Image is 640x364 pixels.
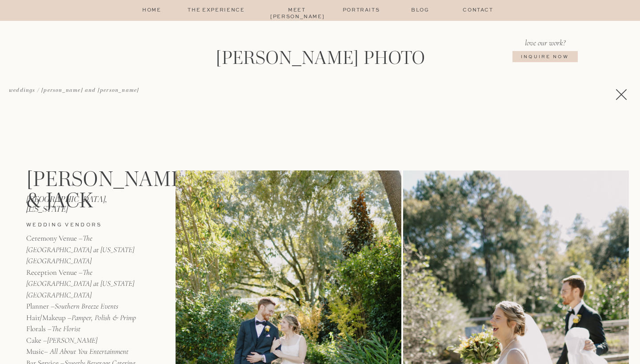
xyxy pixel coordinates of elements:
[44,347,128,356] i: – All About You Entertainment
[399,7,442,14] a: Blog
[26,222,119,229] h3: Wedding Vendors
[340,7,383,14] a: Portraits
[52,324,80,333] i: The Florist
[72,313,136,322] i: Pamper, Polish & Primp
[26,233,134,265] i: The [GEOGRAPHIC_DATA] at [US_STATE][GEOGRAPHIC_DATA]
[141,7,163,14] a: home
[55,301,118,311] i: Southern Breeze Events
[507,54,583,69] a: Inquire NOw
[198,48,442,70] a: [PERSON_NAME] Photo
[456,7,500,14] a: Contact
[270,7,324,14] a: Meet [PERSON_NAME]
[179,7,254,14] a: The Experience
[9,87,155,95] a: Weddings / [PERSON_NAME] and [PERSON_NAME]
[26,168,168,196] h2: [PERSON_NAME] & jack
[26,268,134,300] i: The [GEOGRAPHIC_DATA] at [US_STATE][GEOGRAPHIC_DATA]
[47,336,97,345] i: [PERSON_NAME]
[515,37,575,48] p: love our work?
